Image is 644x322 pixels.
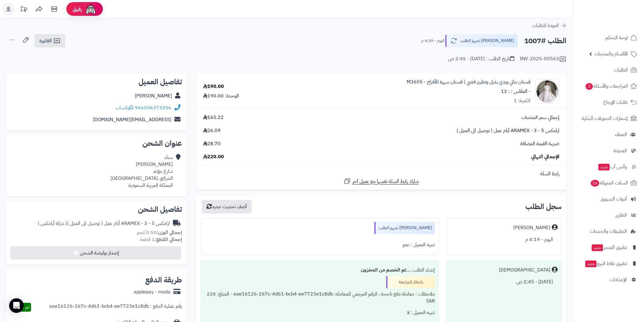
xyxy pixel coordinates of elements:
span: العملاء [615,130,627,139]
div: INV-2025-00563 [520,55,566,63]
a: العودة للطلبات [532,22,566,29]
div: [DATE] - 2:45 ص [450,276,558,288]
a: المراجعات والأسئلة2 [576,79,640,93]
div: تنبيه العميل : لا [205,307,435,319]
span: لوحة التحكم [605,33,628,42]
span: 2 [586,83,593,90]
img: logo-2.png [603,15,638,28]
span: إشعارات التحويلات البنكية [582,114,628,123]
small: اليوم - 4:19 م [421,38,444,44]
a: تحديثات المنصة [16,3,31,17]
div: رقم عملية الدفع : eae16126-267c-4d61-bcb4-ee7723e1c8db [49,303,182,312]
div: [PERSON_NAME] تجهيز الطلب [374,222,435,234]
a: [PERSON_NAME] [135,92,172,100]
div: تنبيه العميل : نعم [205,239,435,251]
div: applepay - mada [134,289,170,296]
div: اليوم - 4:19 م [450,234,558,246]
img: 1756220418-413A5139-90x90.jpeg [535,79,559,103]
span: جديد [598,164,610,170]
span: ضريبة القيمة المضافة [520,140,559,147]
div: ارامكس ARAMEX - 3 - 5 أيام عمل ( توصيل الى المنزل ) [38,220,170,227]
span: المدونة [614,146,627,155]
a: الإعدادات [576,272,640,287]
div: إنشاء الطلب .... [205,264,435,276]
div: الكمية: 1 [514,97,530,104]
a: شارك رابط السلة نفسها مع عميل آخر [344,177,419,185]
span: 165.22 [203,114,224,121]
span: الإعدادات [610,275,627,284]
a: لوحة التحكم [576,30,640,45]
button: إصدار بوليصة الشحن [10,246,181,260]
div: رابط السلة [198,170,564,177]
span: تطبيق المتجر [591,243,627,252]
span: طلبات الإرجاع [603,98,628,107]
div: تاريخ الطلب : [DATE] - 2:45 ص [448,55,514,62]
a: طلبات الإرجاع [576,95,640,110]
span: 28.70 [203,140,221,147]
span: الفاتورة [39,37,52,44]
a: الفاتورة [34,34,65,47]
h2: تفاصيل الشحن [11,206,182,213]
a: وآتس آبجديد [576,159,640,174]
span: جديد [585,261,597,267]
div: الوحدة: 190.00 [203,93,239,100]
span: رفيق [72,5,82,13]
span: وآتس آب [598,163,627,171]
a: العملاء [576,127,640,142]
a: [EMAIL_ADDRESS][DOMAIN_NAME] [93,116,171,123]
div: 190.00 [203,83,224,90]
small: - المقاس : : 12 [501,88,530,95]
div: ملاحظات : معاملة دفع ناجحة ، الرقم المرجعي للمعاملة: eae16126-267c-4d61-bcb4-ee7723e1c8db - المبل... [205,288,435,307]
button: [PERSON_NAME] تجهيز الطلب [445,34,518,47]
a: الطلبات [576,63,640,77]
a: تطبيق المتجرجديد [576,240,640,255]
img: ai-face.png [85,3,97,15]
span: الإجمالي النهائي [531,153,559,160]
span: إجمالي سعر المنتجات [521,114,559,121]
a: أدوات التسويق [576,192,640,206]
a: إشعارات التحويلات البنكية [576,111,640,126]
strong: إجمالي الوزن: [156,229,182,236]
span: العودة للطلبات [532,22,559,29]
a: فستان بناتي وردي بذيل وتطريز فضي | فستان سهرة للأفراح - M3605 [407,79,530,86]
div: [PERSON_NAME] [513,224,550,231]
h2: طريقة الدفع [145,276,182,284]
a: المدونة [576,143,640,158]
span: الأقسام والمنتجات [594,50,628,58]
span: ( شركة أرامكس ) [38,220,67,227]
span: 16 [591,180,599,187]
h2: الطلب #1007 [524,35,566,47]
a: التقارير [576,208,640,222]
a: 966506373256 [135,104,171,111]
div: سناء [PERSON_NAME] شارع مؤته، الشرائع، [GEOGRAPHIC_DATA] المملكة العربية السعودية [110,154,173,189]
span: المراجعات والأسئلة [585,82,628,90]
span: التقارير [615,211,627,219]
a: التطبيقات والخدمات [576,224,640,239]
span: الطلبات [614,66,628,74]
div: بانتظار المراجعة [386,276,435,288]
div: [DEMOGRAPHIC_DATA] [499,267,550,274]
small: 0.50 كجم [137,229,182,236]
a: تطبيق نقاط البيعجديد [576,256,640,271]
a: واتساب [116,104,134,111]
div: Open Intercom Messenger [9,298,24,313]
span: ارامكس ARAMEX - 3 - 5 أيام عمل ( توصيل الى المنزل ) [457,127,559,134]
span: جديد [592,244,603,251]
h2: عنوان الشحن [11,140,182,147]
span: تطبيق نقاط البيع [585,259,627,268]
span: السلات المتروكة [590,179,628,187]
strong: إجمالي القطع: [155,236,182,243]
button: أضف تحديث جديد [202,200,252,213]
span: أدوات التسويق [600,195,627,203]
span: 220.00 [203,153,224,160]
b: تم الخصم من المخزون [361,266,406,274]
a: السلات المتروكة16 [576,176,640,190]
span: 26.09 [203,127,221,134]
small: 1 قطعة [140,236,182,243]
h2: تفاصيل العميل [11,78,182,86]
span: التطبيقات والخدمات [590,227,627,236]
h3: سجل الطلب [525,203,562,210]
span: شارك رابط السلة نفسها مع عميل آخر [352,178,419,185]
